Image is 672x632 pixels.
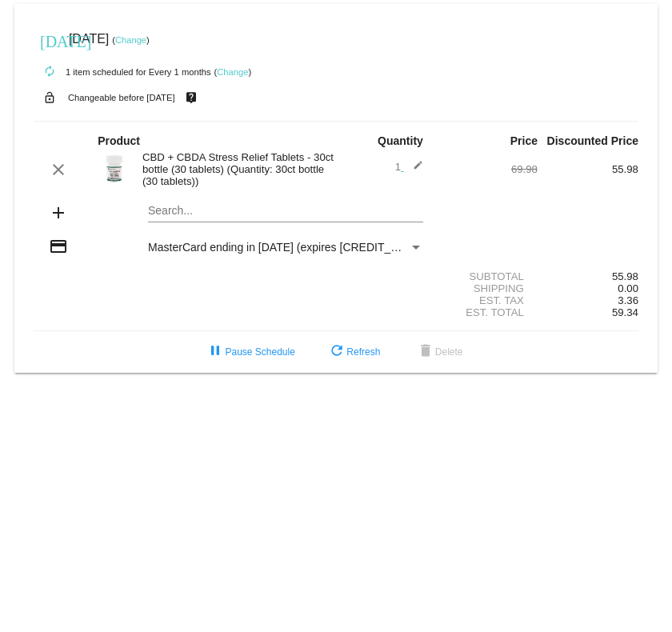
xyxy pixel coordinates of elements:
[49,237,68,256] mat-icon: credit_card
[437,294,538,306] div: Est. Tax
[214,67,251,77] small: ( )
[327,342,346,362] mat-icon: refresh
[98,134,140,147] strong: Product
[437,282,538,294] div: Shipping
[538,163,638,175] div: 55.98
[148,241,463,254] span: MasterCard ending in [DATE] (expires [CREDIT_CARD_DATA])
[193,338,307,366] button: Pause Schedule
[314,338,393,366] button: Refresh
[437,270,538,282] div: Subtotal
[327,346,380,358] span: Refresh
[40,87,59,108] mat-icon: lock_open
[510,134,538,147] strong: Price
[437,306,538,318] div: Est. Total
[206,342,225,362] mat-icon: pause
[40,62,59,82] mat-icon: autorenew
[206,346,294,358] span: Pause Schedule
[416,346,463,358] span: Delete
[612,306,638,318] span: 59.34
[98,152,130,184] img: Stress-Relief-Tabs-600.png
[618,282,638,294] span: 0.00
[49,203,68,222] mat-icon: add
[112,35,150,45] small: ( )
[115,35,146,45] a: Change
[134,151,336,187] div: CBD + CBDA Stress Relief Tablets - 30ct bottle (30 tablets) (Quantity: 30ct bottle (30 tablets))
[40,30,59,50] mat-icon: [DATE]
[148,241,423,254] mat-select: Payment Method
[49,160,68,179] mat-icon: clear
[404,160,423,179] mat-icon: edit
[217,67,248,77] a: Change
[378,134,423,147] strong: Quantity
[403,338,476,366] button: Delete
[547,134,638,147] strong: Discounted Price
[182,87,201,108] mat-icon: live_help
[538,270,638,282] div: 55.98
[68,93,175,102] small: Changeable before [DATE]
[416,342,435,362] mat-icon: delete
[437,163,538,175] div: 69.98
[148,205,423,218] input: Search...
[395,161,423,173] span: 1
[34,67,211,77] small: 1 item scheduled for Every 1 months
[618,294,638,306] span: 3.36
